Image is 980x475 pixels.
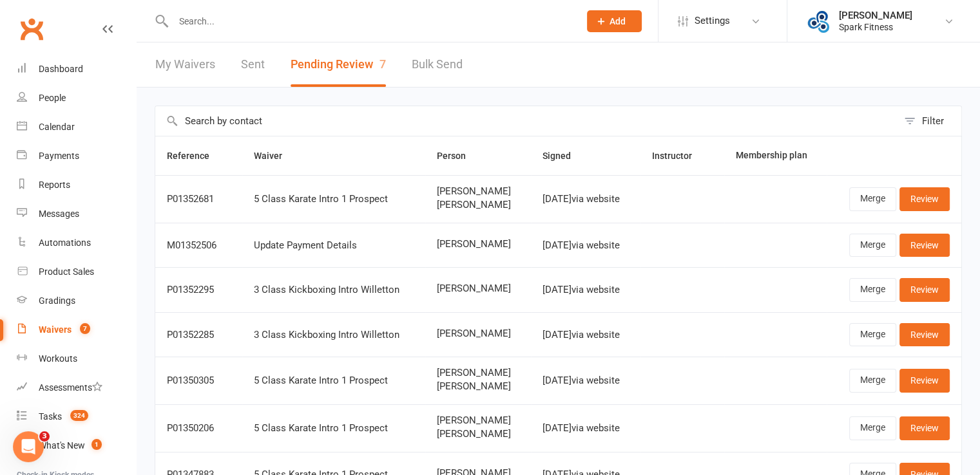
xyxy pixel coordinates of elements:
div: P01352295 [167,284,231,295]
span: Reference [167,151,224,161]
a: What's New1 [17,431,136,460]
span: Settings [695,6,730,35]
a: Calendar [17,113,136,142]
button: Instructor [652,148,706,163]
span: Signed [543,151,585,161]
span: 3 [39,431,50,442]
span: [PERSON_NAME] [437,429,519,440]
span: 1 [91,439,102,450]
span: Instructor [652,151,706,161]
div: 5 Class Karate Intro 1 Prospect [254,375,414,386]
a: My Waivers [155,42,215,87]
div: [DATE] via website [543,375,628,386]
img: thumb_image1643853315.png [807,8,832,34]
div: Messages [39,209,79,219]
div: Product Sales [39,266,94,277]
div: Filter [922,113,944,129]
a: People [17,84,136,113]
a: Review [899,187,950,210]
span: [PERSON_NAME] [437,186,519,197]
div: Tasks [39,411,62,422]
div: 5 Class Karate Intro 1 Prospect [254,194,414,205]
span: Add [610,16,626,26]
span: [PERSON_NAME] [437,200,519,210]
button: Add [587,10,642,32]
div: Assessments [39,382,102,393]
span: 7 [80,323,90,334]
div: Calendar [39,122,75,132]
a: Review [899,323,950,346]
a: Assessments [17,373,136,402]
a: Dashboard [17,55,136,84]
span: [PERSON_NAME] [437,328,519,339]
div: 3 Class Kickboxing Intro Willetton [254,284,414,295]
a: Gradings [17,286,136,315]
div: 3 Class Kickboxing Intro Willetton [254,330,414,340]
div: People [39,93,66,103]
a: Review [899,416,950,440]
div: [DATE] via website [543,330,628,340]
span: [PERSON_NAME] [437,381,519,392]
a: Merge [849,278,896,301]
button: Waiver [254,148,296,163]
div: [DATE] via website [543,284,628,295]
button: Filter [898,106,961,136]
div: P01352285 [167,330,231,340]
a: Payments [17,142,136,171]
span: 324 [70,410,88,421]
button: Pending Review7 [291,42,386,87]
div: Workouts [39,353,77,364]
div: Spark Fitness [839,21,912,33]
a: Review [899,278,950,301]
th: Membership plan [724,136,827,175]
a: Automations [17,228,136,257]
div: P01352681 [167,194,231,205]
a: Tasks 324 [17,402,136,431]
a: Merge [849,234,896,257]
button: Signed [543,148,585,163]
a: Review [899,369,950,392]
a: Product Sales [17,257,136,286]
span: 7 [380,57,386,71]
a: Messages [17,200,136,228]
div: M01352506 [167,240,231,251]
a: Workouts [17,344,136,373]
iframe: Intercom live chat [13,431,44,462]
div: What's New [39,440,85,451]
div: [DATE] via website [543,423,628,434]
a: Merge [849,369,896,392]
a: Reports [17,171,136,200]
button: Person [437,148,480,163]
div: P01350206 [167,423,231,434]
a: Bulk Send [412,42,463,87]
div: Reports [39,180,70,190]
span: [PERSON_NAME] [437,368,519,378]
span: Person [437,151,480,161]
div: Dashboard [39,64,83,74]
span: [PERSON_NAME] [437,415,519,426]
div: [PERSON_NAME] [839,10,912,21]
div: Update Payment Details [254,240,414,251]
input: Search by contact [155,106,898,136]
a: Merge [849,323,896,346]
input: Search... [169,12,570,30]
a: Sent [241,42,265,87]
a: Merge [849,416,896,440]
div: [DATE] via website [543,240,628,251]
span: [PERSON_NAME] [437,239,519,250]
div: Payments [39,151,79,161]
div: Automations [39,237,91,248]
a: Merge [849,187,896,210]
span: Waiver [254,151,296,161]
div: 5 Class Karate Intro 1 Prospect [254,423,414,434]
button: Reference [167,148,224,163]
a: Review [899,234,950,257]
span: [PERSON_NAME] [437,283,519,294]
a: Waivers 7 [17,315,136,344]
div: [DATE] via website [543,194,628,205]
div: P01350305 [167,375,231,386]
div: Waivers [39,324,72,335]
a: Clubworx [15,13,48,45]
div: Gradings [39,295,75,306]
